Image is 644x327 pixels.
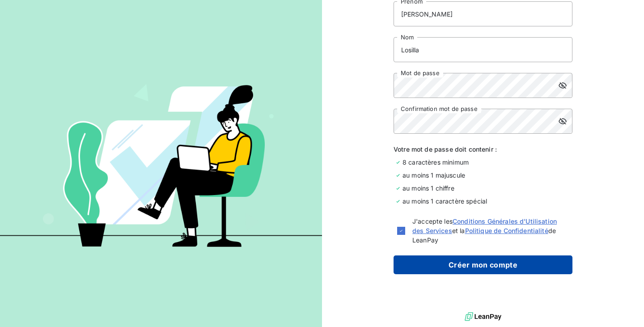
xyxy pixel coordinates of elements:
input: placeholder [394,1,572,26]
span: au moins 1 caractère spécial [402,196,487,206]
span: J'accepte les et la de LeanPay [412,217,569,245]
span: Votre mot de passe doit contenir : [394,144,572,154]
img: logo [465,310,501,323]
a: Conditions Générales d'Utilisation des Services [412,217,557,234]
span: au moins 1 chiffre [402,183,454,193]
input: placeholder [394,37,572,62]
span: au moins 1 majuscule [402,170,465,180]
a: Politique de Confidentialité [465,227,548,234]
span: 8 caractères minimum [402,157,469,167]
button: Créer mon compte [394,255,572,274]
